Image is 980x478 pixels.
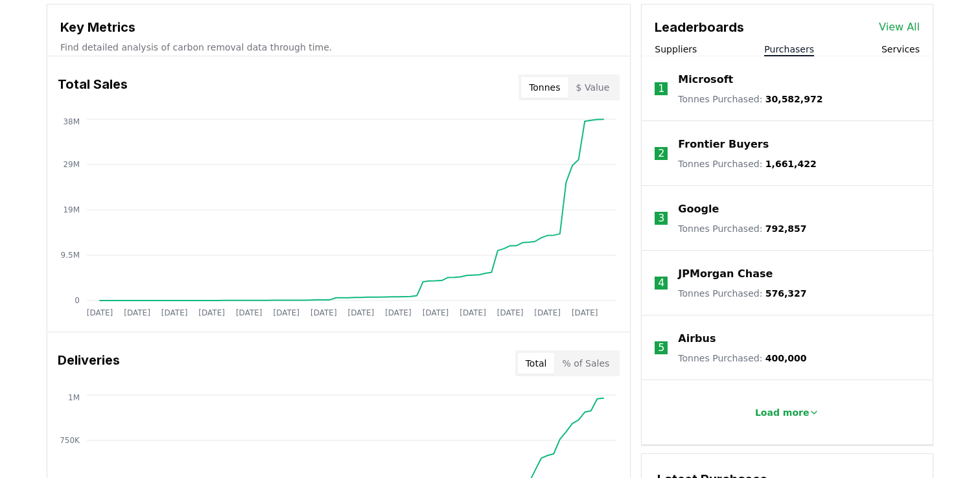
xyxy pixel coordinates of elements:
[61,251,80,260] tspan: 9.5M
[678,201,719,217] a: Google
[534,308,561,317] tspan: [DATE]
[658,340,664,356] p: 5
[879,19,920,35] a: View All
[63,117,80,126] tspan: 38M
[678,287,806,300] p: Tonnes Purchased :
[236,308,262,317] tspan: [DATE]
[678,266,773,282] a: JPMorgan Chase
[58,350,120,376] h3: Deliveries
[764,43,814,56] button: Purchasers
[572,308,598,317] tspan: [DATE]
[554,353,617,374] button: % of Sales
[460,308,486,317] tspan: [DATE]
[63,205,80,214] tspan: 19M
[678,137,769,152] a: Frontier Buyers
[423,308,449,317] tspan: [DATE]
[68,393,80,402] tspan: 1M
[658,275,664,291] p: 4
[765,288,807,299] span: 576,327
[310,308,337,317] tspan: [DATE]
[385,308,412,317] tspan: [DATE]
[518,353,555,374] button: Total
[63,160,80,169] tspan: 29M
[658,211,664,226] p: 3
[658,146,664,161] p: 2
[655,43,697,56] button: Suppliers
[881,43,920,56] button: Services
[765,94,823,104] span: 30,582,972
[348,308,375,317] tspan: [DATE]
[87,308,113,317] tspan: [DATE]
[678,352,806,365] p: Tonnes Purchased :
[765,223,807,234] span: 792,857
[497,308,524,317] tspan: [DATE]
[60,17,617,37] h3: Key Metrics
[60,436,80,445] tspan: 750K
[161,308,188,317] tspan: [DATE]
[678,222,806,235] p: Tonnes Purchased :
[745,400,830,426] button: Load more
[678,157,816,170] p: Tonnes Purchased :
[678,93,822,106] p: Tonnes Purchased :
[755,406,810,419] p: Load more
[60,41,617,54] p: Find detailed analysis of carbon removal data through time.
[521,77,568,98] button: Tonnes
[678,72,733,87] a: Microsoft
[124,308,150,317] tspan: [DATE]
[58,74,128,100] h3: Total Sales
[765,353,807,363] span: 400,000
[273,308,299,317] tspan: [DATE]
[568,77,618,98] button: $ Value
[75,296,80,305] tspan: 0
[765,159,817,169] span: 1,661,422
[198,308,225,317] tspan: [DATE]
[655,17,744,37] h3: Leaderboards
[678,331,716,347] a: Airbus
[658,81,664,97] p: 1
